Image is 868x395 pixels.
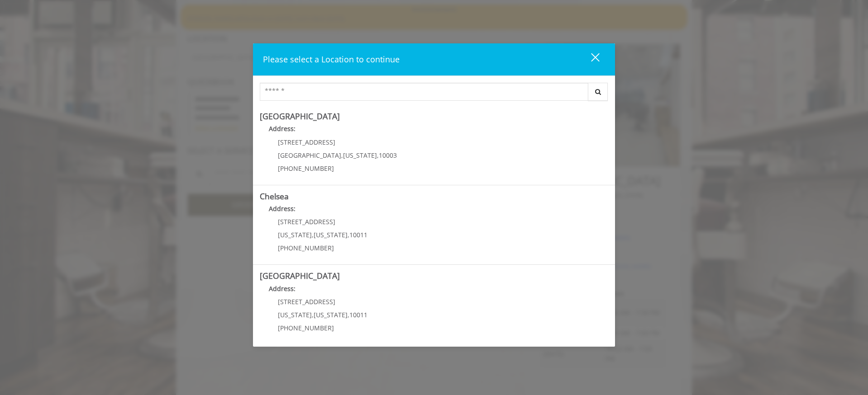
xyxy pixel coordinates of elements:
[574,50,605,69] button: close dialog
[278,310,312,319] span: [US_STATE]
[278,230,312,239] span: [US_STATE]
[314,230,348,239] span: [US_STATE]
[379,151,397,160] span: 10003
[269,284,296,293] b: Address:
[312,310,314,319] span: ,
[278,164,334,173] span: [PHONE_NUMBER]
[349,230,367,239] span: 10011
[260,270,340,281] b: [GEOGRAPHIC_DATA]
[278,244,334,252] span: [PHONE_NUMBER]
[593,89,603,95] i: Search button
[260,191,289,202] b: Chelsea
[278,297,335,306] span: [STREET_ADDRESS]
[348,310,349,319] span: ,
[269,124,296,133] b: Address:
[341,151,343,160] span: ,
[260,83,588,101] input: Search Center
[278,151,341,160] span: [GEOGRAPHIC_DATA]
[278,138,335,146] span: [STREET_ADDRESS]
[260,83,608,105] div: Center Select
[269,204,296,213] b: Address:
[581,52,599,66] div: close dialog
[343,151,377,160] span: [US_STATE]
[263,54,400,65] span: Please select a Location to continue
[278,217,335,226] span: [STREET_ADDRESS]
[377,151,379,160] span: ,
[348,230,349,239] span: ,
[349,310,367,319] span: 10011
[312,230,314,239] span: ,
[314,310,348,319] span: [US_STATE]
[278,324,334,332] span: [PHONE_NUMBER]
[260,111,340,122] b: [GEOGRAPHIC_DATA]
